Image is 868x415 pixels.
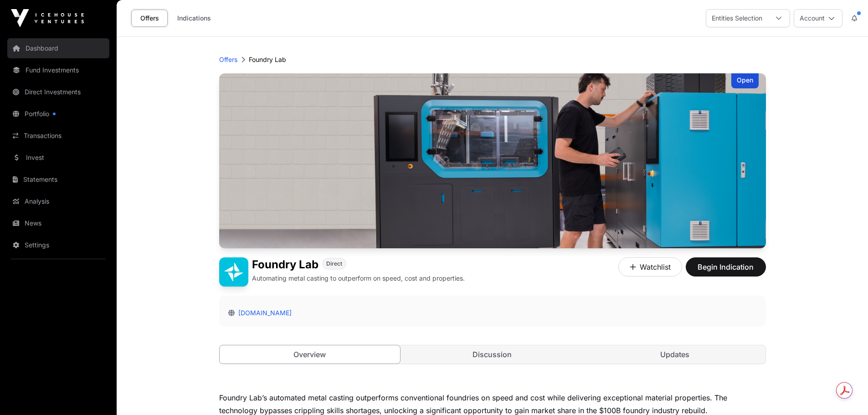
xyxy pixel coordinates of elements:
[11,9,84,27] img: Icehouse Ventures Logo
[7,148,109,168] a: Invest
[235,309,292,317] a: [DOMAIN_NAME]
[219,73,766,248] img: Foundry Lab
[7,213,109,233] a: News
[171,10,217,27] a: Indications
[7,60,109,80] a: Fund Investments
[219,257,248,287] img: Foundry Lab
[822,371,868,415] iframe: Chat Widget
[7,126,109,146] a: Transactions
[219,55,237,64] a: Offers
[252,274,465,283] p: Automating metal casting to outperform on speed, cost and properties.
[219,345,401,364] a: Overview
[252,257,318,272] h1: Foundry Lab
[7,82,109,102] a: Direct Investments
[731,73,759,88] div: Open
[131,10,168,27] a: Offers
[7,191,109,211] a: Analysis
[7,235,109,255] a: Settings
[7,38,109,58] a: Dashboard
[7,169,109,190] a: Statements
[7,104,109,124] a: Portfolio
[686,266,766,276] a: Begin Indication
[402,345,583,364] a: Discussion
[706,10,768,27] div: Entities Selection
[697,261,755,272] span: Begin Indication
[326,260,342,267] span: Direct
[220,345,765,364] nav: Tabs
[618,257,682,277] button: Watchlist
[585,345,765,364] a: Updates
[794,9,842,27] button: Account
[249,55,286,64] p: Foundry Lab
[686,257,766,277] button: Begin Indication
